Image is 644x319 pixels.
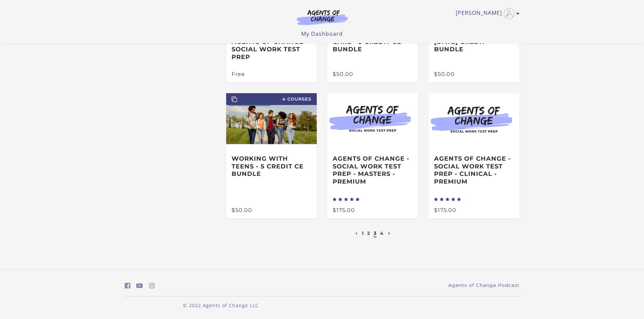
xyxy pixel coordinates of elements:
a: My Dashboard [301,30,343,37]
div: $175.00 [333,208,412,213]
a: Agents of Change - Social Work Test Prep - MASTERS - PREMIUM $175.00 [327,93,418,218]
div: $50.00 [434,72,514,77]
i: https://www.instagram.com/agentsofchangeprep/ (Open in a new window) [149,283,155,289]
div: $50.00 [232,208,311,213]
i: star [338,197,342,202]
a: Agents of Change Podcast [448,282,520,289]
a: 4 Courses Working with Teens - 5 Credit CE Bundle $50.00 [226,93,317,218]
i: https://www.youtube.com/c/AgentsofChangeTestPrepbyMeaganMitchell (Open in a new window) [136,283,143,289]
i: star [451,197,455,202]
i: star [333,197,337,202]
i: star [350,197,354,202]
h3: Working with Teens - 5 Credit CE Bundle [232,155,311,178]
a: 4 [380,230,384,236]
i: star [457,197,461,202]
a: 2 [367,230,370,236]
a: https://www.youtube.com/c/AgentsofChangeTestPrepbyMeaganMitchell (Open in a new window) [136,281,143,291]
a: Toggle menu [456,8,516,19]
i: star [440,197,444,202]
span: 4 Courses [226,93,317,105]
img: Agents of Change Logo [290,9,355,25]
i: star [356,197,360,202]
div: $50.00 [333,72,412,77]
i: star [446,197,450,202]
h3: Free Preview - Agents of Change - Social Work Test Prep [232,30,311,61]
div: Free [232,72,311,77]
a: 3 [374,230,377,236]
a: https://www.instagram.com/agentsofchangeprep/ (Open in a new window) [149,281,155,291]
div: $175.00 [434,208,514,213]
a: Previous page [354,230,359,236]
h3: Agents of Change - Social Work Test Prep - CLINICAL - PREMIUM [434,155,514,185]
a: 1 [362,230,364,236]
a: Next page [386,230,392,236]
h3: Agents of Change - Social Work Test Prep - MASTERS - PREMIUM [333,155,412,185]
i: star [344,197,348,202]
i: star [434,197,438,202]
a: https://www.facebook.com/groups/aswbtestprep (Open in a new window) [125,281,130,291]
i: https://www.facebook.com/groups/aswbtestprep (Open in a new window) [125,283,130,289]
p: © 2022 Agents of Change LLC [125,302,317,309]
a: Agents of Change - Social Work Test Prep - CLINICAL - PREMIUM $175.00 [429,93,519,218]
